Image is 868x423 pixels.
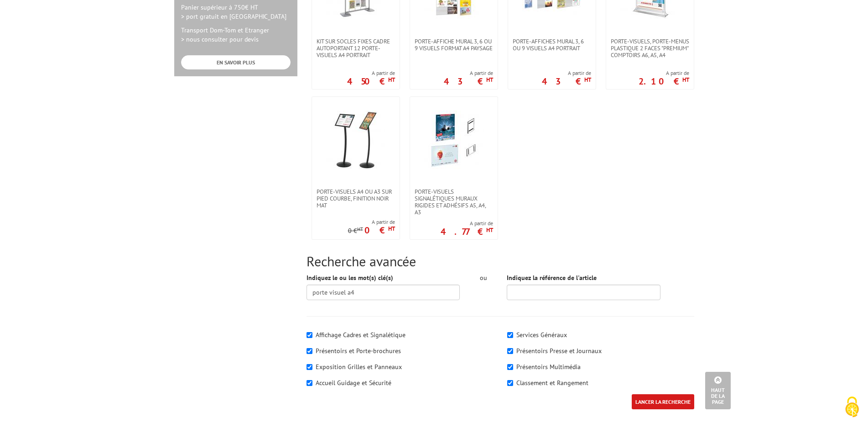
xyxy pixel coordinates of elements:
label: Classement et Rangement [516,379,588,387]
sup: HT [388,76,395,84]
h2: Recherche avancée [307,254,694,269]
input: Présentoirs Multimédia [507,364,513,370]
p: Panier supérieur à 750€ HT [181,3,291,21]
button: Cookies (fenêtre modale) [836,392,868,423]
p: 0 € [348,227,363,234]
label: Présentoirs Multimédia [516,363,581,371]
sup: HT [584,76,591,84]
a: Porte-affiche mural 3, 6 ou 9 visuels format A4 paysage [410,38,498,52]
a: Kit sur socles fixes cadre autoportant 12 porte-visuels A4 portrait [312,38,400,58]
span: A partir de [347,69,395,77]
span: Porte-visuels signalétiques muraux rigides et adhésifs A5, A4, A3 [415,188,493,216]
span: Porte-affiches mural 3, 6 ou 9 visuels A4 portrait [513,38,591,52]
a: Porte-visuels A4 ou A3 sur pied courbe, finition noir mat [312,188,400,209]
a: Haut de la page [705,372,731,409]
span: Porte-affiche mural 3, 6 ou 9 visuels format A4 paysage [415,38,493,52]
label: Présentoirs Presse et Journaux [516,347,602,355]
p: 450 € [347,79,395,84]
label: Services Généraux [516,331,567,339]
span: Kit sur socles fixes cadre autoportant 12 porte-visuels A4 portrait [317,38,395,58]
input: LANCER LA RECHERCHE [632,394,694,409]
sup: HT [486,76,493,84]
span: A partir de [639,69,689,77]
sup: HT [486,226,493,234]
img: Porte-visuels A4 ou A3 sur pied courbe, finition noir mat [326,111,385,170]
p: Transport Dom-Tom et Etranger [181,26,291,44]
p: 2.10 € [639,79,689,84]
sup: HT [388,225,395,233]
a: Porte-visuels signalétiques muraux rigides et adhésifs A5, A4, A3 [410,188,498,216]
span: Porte-visuels, Porte-menus plastique 2 faces "Premium" comptoirs A6, A5, A4 [611,38,689,58]
div: ou [473,273,493,282]
span: A partir de [441,220,493,227]
a: Porte-affiches mural 3, 6 ou 9 visuels A4 portrait [508,38,596,52]
p: 43 € [444,79,493,84]
sup: HT [682,76,689,84]
img: Cookies (fenêtre modale) [841,396,863,418]
input: Présentoirs Presse et Journaux [507,348,513,354]
label: Indiquez la référence de l'article [507,273,597,282]
img: Porte-visuels signalétiques muraux rigides et adhésifs A5, A4, A3 [424,111,483,170]
span: A partir de [444,69,493,77]
label: Exposition Grilles et Panneaux [316,363,402,371]
input: Exposition Grilles et Panneaux [307,364,312,370]
label: Accueil Guidage et Sécurité [316,379,391,387]
span: A partir de [542,69,591,77]
a: Porte-visuels, Porte-menus plastique 2 faces "Premium" comptoirs A6, A5, A4 [606,38,694,58]
p: 4.77 € [441,229,493,234]
input: Classement et Rangement [507,380,513,386]
input: Services Généraux [507,332,513,338]
p: 43 € [542,79,591,84]
p: 0 € [364,227,395,233]
span: Porte-visuels A4 ou A3 sur pied courbe, finition noir mat [317,188,395,209]
input: Affichage Cadres et Signalétique [307,332,312,338]
input: Présentoirs et Porte-brochures [307,348,312,354]
span: A partir de [348,218,395,226]
label: Affichage Cadres et Signalétique [316,331,405,339]
label: Indiquez le ou les mot(s) clé(s) [307,273,393,282]
label: Présentoirs et Porte-brochures [316,347,401,355]
input: Accueil Guidage et Sécurité [307,380,312,386]
span: > nous consulter pour devis [181,35,259,43]
sup: HT [357,226,363,232]
a: EN SAVOIR PLUS [181,55,291,69]
span: > port gratuit en [GEOGRAPHIC_DATA] [181,12,286,21]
